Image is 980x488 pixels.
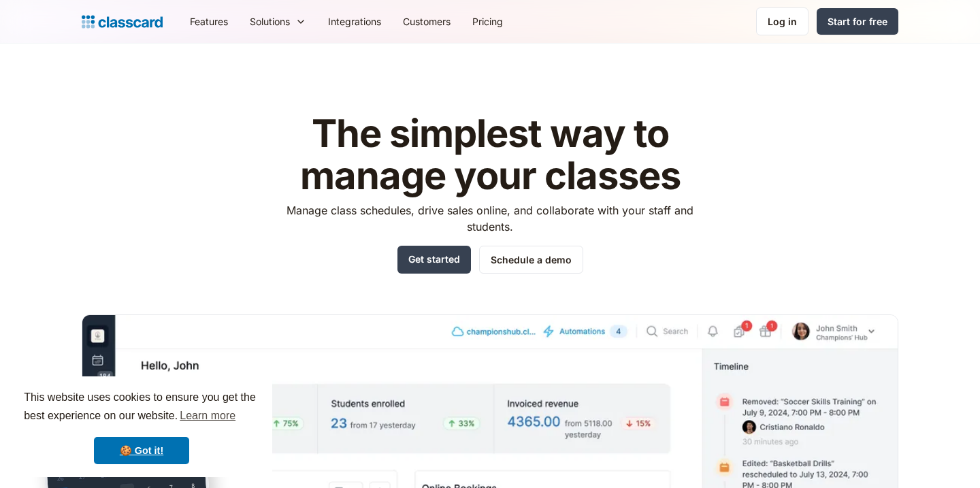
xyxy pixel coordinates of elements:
div: Log in [768,14,797,29]
div: Solutions [239,6,317,37]
a: learn more about cookies [178,406,238,426]
a: Start for free [817,8,898,35]
h1: The simplest way to manage your classes [274,113,706,197]
a: Integrations [317,6,392,37]
a: Get started [397,246,471,274]
div: Solutions [250,14,290,29]
a: Schedule a demo [479,246,583,274]
a: home [82,12,163,31]
a: Features [179,6,239,37]
div: Start for free [828,14,887,29]
a: Log in [756,7,808,35]
a: dismiss cookie message [94,437,189,464]
a: Pricing [461,6,514,37]
div: cookieconsent [11,376,272,477]
p: Manage class schedules, drive sales online, and collaborate with your staff and students. [274,202,706,235]
span: This website uses cookies to ensure you get the best experience on our website. [24,389,259,426]
a: Customers [392,6,461,37]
